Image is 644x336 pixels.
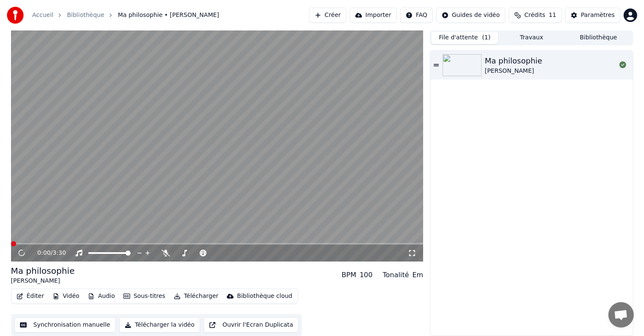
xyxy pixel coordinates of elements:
[498,32,565,44] button: Travaux
[436,8,505,23] button: Guides de vidéo
[431,32,498,44] button: File d'attente
[413,270,424,280] div: Em
[485,67,542,75] div: [PERSON_NAME]
[509,8,562,23] button: Crédits11
[400,8,433,23] button: FAQ
[13,290,47,302] button: Éditer
[119,317,200,333] button: Télécharger la vidéo
[485,55,542,67] div: Ma philosophie
[170,290,222,302] button: Télécharger
[565,8,620,23] button: Paramètres
[204,317,299,333] button: Ouvrir l'Ecran Duplicata
[37,249,50,257] span: 0:00
[608,302,634,328] div: Ouvrir le chat
[350,8,397,23] button: Importer
[32,11,219,19] nav: breadcrumb
[11,265,75,277] div: Ma philosophie
[49,290,83,302] button: Vidéo
[383,270,409,280] div: Tonalité
[360,270,373,280] div: 100
[120,290,169,302] button: Sous-titres
[118,11,219,19] span: Ma philosophie • [PERSON_NAME]
[309,8,346,23] button: Créer
[482,33,491,42] span: ( 1 )
[11,277,75,285] div: [PERSON_NAME]
[565,32,632,44] button: Bibliothèque
[581,11,615,19] div: Paramètres
[84,290,118,302] button: Audio
[7,7,24,24] img: youka
[53,249,66,257] span: 3:30
[549,11,556,19] span: 11
[342,270,356,280] div: BPM
[237,292,292,300] div: Bibliothèque cloud
[37,249,58,257] div: /
[524,11,545,19] span: Crédits
[67,11,104,19] a: Bibliothèque
[32,11,53,19] a: Accueil
[14,317,116,333] button: Synchronisation manuelle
